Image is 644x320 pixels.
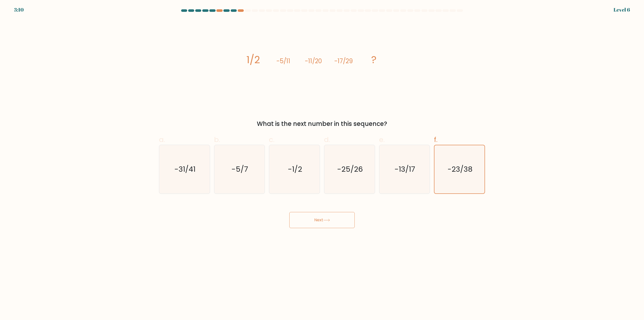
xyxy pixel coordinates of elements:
[162,119,482,128] div: What is the next number in this sequence?
[324,135,330,145] span: d.
[434,135,437,145] span: f.
[288,164,302,174] text: -1/2
[334,57,353,65] tspan: -17/29
[246,53,260,67] tspan: 1/2
[232,164,248,174] text: -5/7
[371,53,377,67] tspan: ?
[276,57,290,65] tspan: -5/11
[305,57,322,65] tspan: -11/20
[214,135,220,145] span: b.
[337,164,363,174] text: -25/26
[379,135,385,145] span: e.
[159,135,165,145] span: a.
[174,164,195,174] text: -31/41
[14,6,24,14] div: 3:10
[269,135,274,145] span: c.
[395,164,415,174] text: -13/17
[289,212,355,228] button: Next
[614,6,630,14] div: Level 6
[448,164,472,174] text: -23/38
